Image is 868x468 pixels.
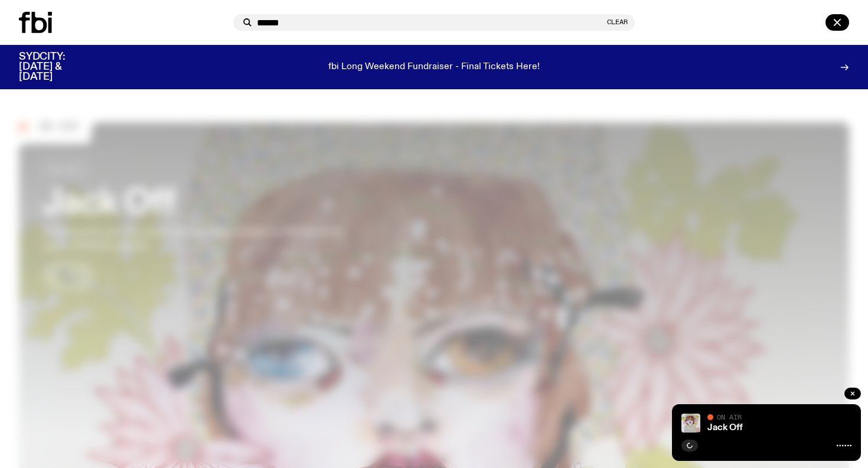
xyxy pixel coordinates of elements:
[19,52,94,82] h3: SYDCITY: [DATE] & [DATE]
[328,62,540,73] p: fbi Long Weekend Fundraiser - Final Tickets Here!
[607,19,628,25] button: Clear
[707,423,743,433] a: Jack Off
[717,413,742,421] span: On Air
[681,414,700,433] img: a dotty lady cuddling her cat amongst flowers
